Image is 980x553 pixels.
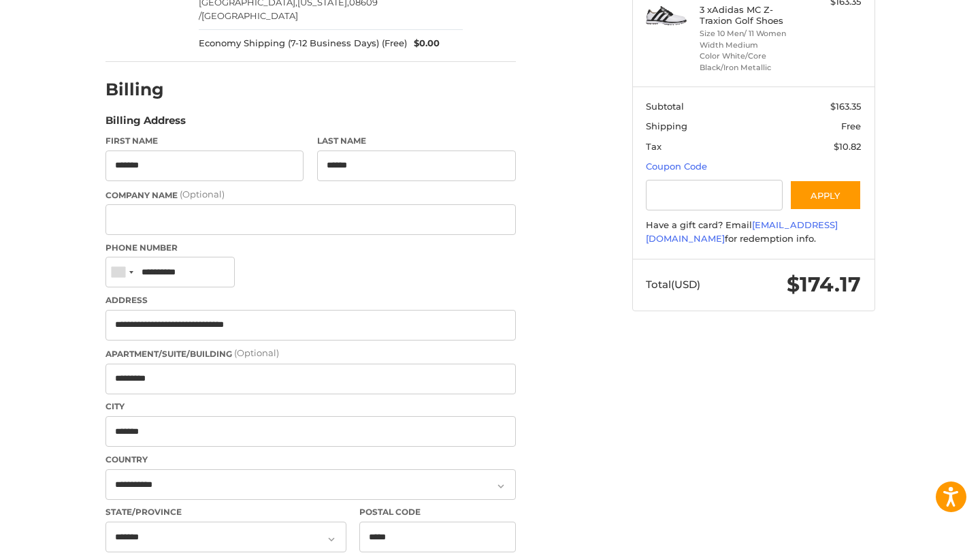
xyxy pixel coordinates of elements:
[646,101,684,112] span: Subtotal
[646,121,687,131] span: Shipping
[646,161,707,172] a: Coupon Code
[646,141,661,152] span: Tax
[105,454,516,466] label: Country
[700,39,804,51] li: Width Medium
[105,347,516,360] label: Apartment/Suite/Building
[646,180,783,210] input: Gift Certificate or Coupon Code
[201,10,298,21] span: [GEOGRAPHIC_DATA]
[105,294,516,306] label: Address
[199,37,407,50] span: Economy Shipping (7-12 Business Days) (Free)
[317,135,516,147] label: Last Name
[646,219,838,244] a: [EMAIL_ADDRESS][DOMAIN_NAME]
[646,219,861,245] div: Have a gift card? Email for redemption info.
[834,141,861,152] span: $10.82
[646,278,700,291] span: Total (USD)
[105,506,346,518] label: State/Province
[407,37,440,50] span: $0.00
[105,400,516,413] label: City
[700,50,804,73] li: Color White/Core Black/Iron Metallic
[180,189,225,200] small: (Optional)
[787,272,861,297] span: $174.17
[105,135,304,147] label: First Name
[105,113,186,135] legend: Billing Address
[105,188,516,202] label: Company Name
[830,101,861,112] span: $163.35
[359,506,516,518] label: Postal Code
[841,121,861,131] span: Free
[700,28,804,39] li: Size 10 Men/ 11 Women
[700,4,804,27] h4: 3 x Adidas MC Z-Traxion Golf Shoes
[105,79,185,100] h2: Billing
[789,180,862,210] button: Apply
[234,347,279,358] small: (Optional)
[105,242,516,254] label: Phone Number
